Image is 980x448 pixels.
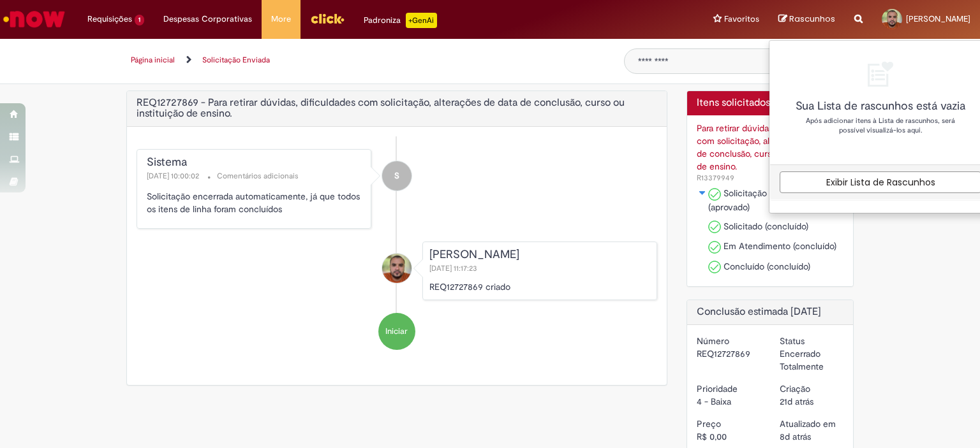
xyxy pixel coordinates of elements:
span: [DATE] 10:00:02 [147,171,202,181]
img: Solicitado (concluído) [708,220,721,233]
h2: Conclusão estimada [DATE] [697,307,844,318]
p: Após adicionar itens à Lista de rascunhos, será possível visualizá-los aqui. [792,116,969,136]
span: Iniciar [385,325,408,337]
span: [PERSON_NAME] [906,13,970,24]
span: 8d atrás [780,431,811,442]
img: Solicitação Aprovada (aprovado) [708,188,721,201]
img: click_logo_yellow_360x200.png [310,9,345,28]
img: Em Atendimento (concluído) [708,241,721,254]
label: Status [780,335,805,347]
time: 21/08/2025 10:00:02 [780,431,811,442]
div: REQ12727869 [697,347,761,360]
span: Número [697,173,734,183]
div: System [382,161,412,191]
small: Comentários adicionais [217,171,299,182]
li: Fabio De Oliveira Rocha [137,242,657,300]
h2: REQ12727869 - Para retirar dúvidas, dificuldades com solicitação, alterações de data de conclusão... [137,98,657,120]
div: Para retirar dúvidas, dificuldades com solicitação, alterações de data de conclusão, curso ou ins... [697,122,844,173]
span: More [271,13,291,25]
div: Sua Lista de rascunhos está vazia [792,100,969,113]
div: Sistema [147,156,364,169]
p: Solicitação encerrada automaticamente, já que todos os itens de linha foram concluídos [147,190,364,215]
span: Rascunhos [789,13,835,25]
div: 21/08/2025 10:00:02 [780,430,843,443]
span: Solicitado (concluído) [724,220,808,232]
time: 08/08/2025 11:17:23 [780,396,813,407]
a: Página inicial [131,55,175,65]
div: 4 - Baixa [697,395,761,408]
span: Requisições [87,13,132,25]
a: Solicitação Enviada [202,55,270,65]
img: Concluído (concluído) [708,261,721,273]
span: Despesas Corporativas [163,13,252,25]
span: 1 [135,15,144,25]
ul: Histórico de tíquete [137,136,657,363]
label: Preço [697,417,721,430]
div: 08/08/2025 11:17:23 [780,395,843,408]
label: Número [697,335,729,347]
span: R13379949 [697,173,734,183]
div: R$ 0,00 [697,430,761,443]
p: +GenAi [406,13,437,28]
span: Em Atendimento (concluído) [724,240,836,252]
div: Encerrado Totalmente [780,347,843,373]
img: Expandir o estado da solicitação [697,189,708,197]
div: Fabio De Oliveira Rocha [382,254,412,283]
label: Prioridade [697,382,738,395]
h2: Itens solicitados [697,98,844,109]
span: 21d atrás [780,396,813,407]
a: Para retirar dúvidas, dificuldades com solicitação, alterações de data de conclusão, curso ou ins... [697,122,844,184]
img: ServiceNow [1,6,67,32]
ul: Trilhas de página [126,48,605,72]
p: REQ12727869 criado [429,280,650,293]
span: [DATE] 11:17:23 [429,263,480,273]
a: Rascunhos [778,13,835,25]
label: Criação [780,382,810,395]
div: Padroniza [364,13,437,28]
span: Favoritos [724,13,759,25]
span: Concluído (concluído) [724,261,810,272]
span: Solicitação Aprovada (aprovado) [708,187,807,213]
div: [PERSON_NAME] [429,249,650,261]
button: Concluído Alternar a exibição do estado da fase para Bolsa de Estudos – FAHZ [697,187,708,199]
span: S [394,161,399,191]
label: Atualizado em [780,417,836,430]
